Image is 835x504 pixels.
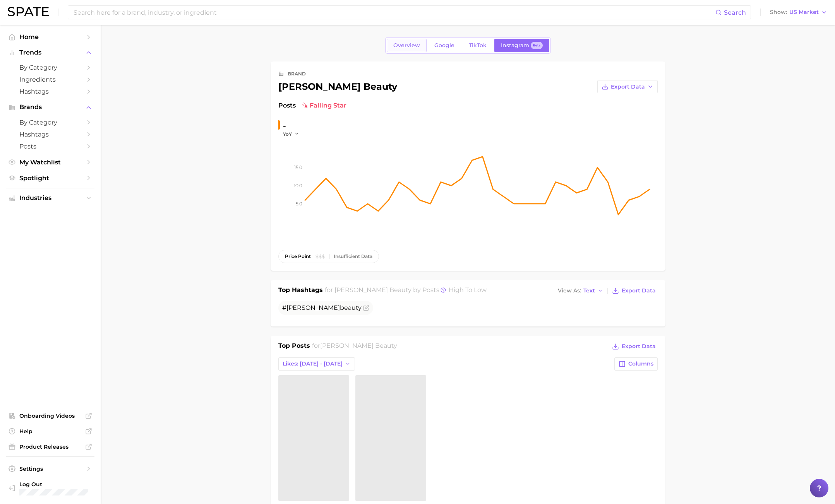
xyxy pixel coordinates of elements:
button: Export Data [610,341,657,352]
button: Industries [6,192,94,204]
span: Ingredients [19,76,81,83]
span: Show [770,10,787,14]
span: falling star [302,101,346,110]
span: Posts [19,143,81,150]
a: InstagramBeta [494,39,549,52]
a: Hashtags [6,85,94,97]
span: US Market [789,10,819,14]
span: Export Data [622,287,656,294]
div: [PERSON_NAME] beauty [278,82,397,91]
span: high to low [449,286,487,294]
span: Posts [278,101,296,110]
button: View AsText [556,286,605,296]
a: Product Releases [6,441,94,453]
tspan: 15.0 [294,164,302,170]
a: My Watchlist [6,156,94,168]
span: Search [724,9,746,16]
a: TikTok [462,39,493,52]
span: price point [285,254,311,259]
h2: for by Posts [325,285,487,296]
span: [PERSON_NAME] beauty [334,286,411,294]
span: Export Data [611,84,645,90]
button: Trends [6,47,94,58]
a: Overview [387,39,427,52]
span: Help [19,428,81,435]
span: by Category [19,64,81,71]
span: Hashtags [19,131,81,138]
span: Log Out [19,481,91,488]
h1: Top Hashtags [278,285,323,296]
a: Settings [6,463,94,475]
a: by Category [6,116,94,128]
span: Overview [393,42,420,49]
span: TikTok [469,42,487,49]
button: ShowUS Market [768,7,829,17]
tspan: 10.0 [294,183,302,188]
span: Home [19,33,81,41]
a: Spotlight [6,172,94,184]
a: Google [428,39,461,52]
a: by Category [6,62,94,73]
button: Columns [614,357,657,371]
button: YoY [283,131,300,137]
button: price pointInsufficient Data [278,250,379,263]
span: by Category [19,119,81,126]
span: [PERSON_NAME] beauty [320,342,397,349]
span: Likes: [DATE] - [DATE] [283,360,343,367]
img: SPATE [8,7,49,16]
div: brand [288,69,306,79]
input: Search here for a brand, industry, or ingredient [73,6,715,19]
img: falling star [302,103,308,109]
div: Insufficient Data [334,254,372,259]
a: Ingredients [6,73,94,85]
a: Hashtags [6,128,94,140]
span: View As [558,289,581,293]
span: Hashtags [19,88,81,95]
span: Product Releases [19,443,81,450]
span: My Watchlist [19,159,81,166]
span: beauty [340,304,362,311]
span: # [282,304,362,311]
button: Brands [6,101,94,113]
span: Google [434,42,454,49]
a: Onboarding Videos [6,410,94,422]
span: Text [583,289,595,293]
a: Help [6,425,94,437]
button: Flag as miscategorized or irrelevant [363,305,369,311]
a: Home [6,31,94,43]
span: Settings [19,465,81,472]
button: Export Data [610,285,657,296]
span: Brands [19,104,81,111]
span: Instagram [501,42,529,49]
span: Trends [19,49,81,56]
div: - [283,120,305,132]
tspan: 5.0 [296,201,302,207]
span: Columns [628,360,653,367]
span: [PERSON_NAME] [286,304,340,311]
span: Beta [533,42,540,49]
h1: Top Posts [278,341,310,353]
a: Posts [6,140,94,152]
button: Export Data [597,80,658,93]
span: Industries [19,195,81,202]
button: Likes: [DATE] - [DATE] [278,357,355,371]
span: Onboarding Videos [19,412,81,419]
a: Log out. Currently logged in with e-mail jdurbin@soldejaneiro.com. [6,478,94,498]
span: Export Data [622,343,656,350]
h2: for [312,341,397,353]
span: YoY [283,131,292,137]
span: Spotlight [19,174,81,182]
